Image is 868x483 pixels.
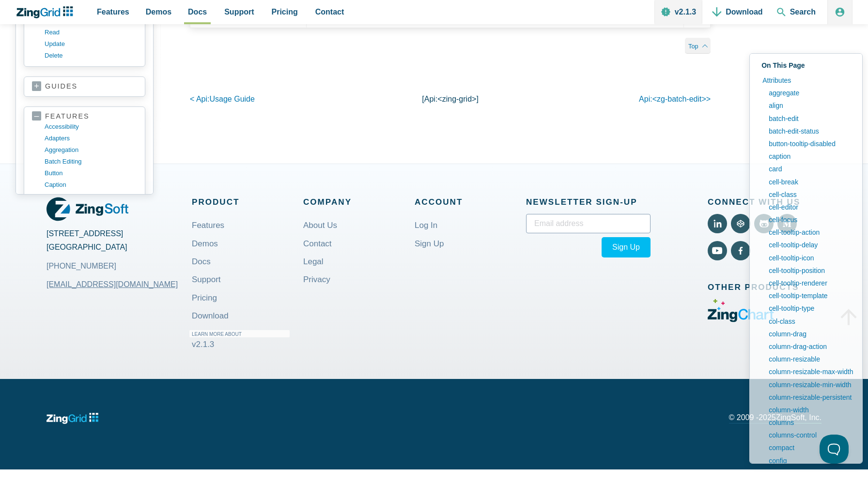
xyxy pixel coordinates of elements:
[45,133,137,144] a: adapters
[526,214,651,233] input: Email address
[437,95,476,103] span: <zing-grid>
[15,6,78,18] a: ZingChart Logo. Click to return to the homepage
[45,156,137,167] a: batch editing
[46,259,116,272] a: [PHONE_NUMBER]
[192,195,303,209] span: Product
[315,5,344,18] span: Contact
[190,95,255,103] a: < api:Usage Guide
[303,195,415,209] span: Company
[97,5,129,18] span: Features
[764,125,854,137] a: batch-edit-status
[303,232,332,255] a: Contact
[45,27,137,38] a: read
[209,95,254,103] span: Usage Guide
[415,232,444,255] a: Sign Up
[764,150,854,163] a: caption
[46,227,192,272] address: [STREET_ADDRESS] [GEOGRAPHIC_DATA]
[602,237,651,257] button: Sign Up
[192,340,214,349] span: v2.1.3
[303,268,330,291] a: Privacy
[639,95,711,103] a: api:<zg-batch-edit>>
[192,322,292,356] a: Learn More About v2.1.3
[32,112,137,121] a: features
[188,5,207,18] span: Docs
[192,214,224,237] a: Features
[764,99,854,112] a: align
[45,50,137,61] a: delete
[303,250,324,273] a: Legal
[820,435,849,464] iframe: Toggle Customer Support
[758,74,854,87] a: Attributes
[45,179,137,191] a: caption
[192,250,211,273] a: Docs
[192,268,221,291] a: Support
[731,214,750,233] a: View Code Pen (External)
[46,410,98,427] a: ZingGrid logo
[764,87,854,99] a: aggregate
[708,280,821,294] span: Other Products
[45,144,137,156] a: aggregation
[189,330,290,337] small: Learn More About
[764,137,854,150] a: button-tooltip-disabled
[45,167,137,179] a: button
[652,95,706,103] span: <zg-batch-edit>
[708,195,821,209] span: Connect With Us
[731,241,750,260] a: View Facebook (External)
[45,121,137,133] a: accessibility
[192,232,218,255] a: Demos
[32,82,137,91] a: guides
[272,5,298,18] span: Pricing
[46,273,178,296] a: [EMAIL_ADDRESS][DOMAIN_NAME]
[415,195,526,209] span: Account
[45,38,137,50] a: update
[729,414,821,423] p: © 2009 - ZingSoft, Inc.
[303,214,337,237] a: About Us
[46,195,128,223] a: ZingGrid Logo
[224,5,254,18] span: Support
[764,112,854,125] a: batch-edit
[415,214,437,237] a: Log In
[764,163,854,175] a: card
[708,214,727,233] a: View LinkedIn (External)
[192,304,229,327] a: Download
[708,241,727,260] a: View YouTube (External)
[708,316,778,324] a: Visit ZingChart (External)
[192,287,217,309] a: Pricing
[146,5,171,18] span: Demos
[45,191,137,202] a: column headers
[363,92,537,106] p: [api: ]
[526,195,651,209] span: Newsletter Sign‑up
